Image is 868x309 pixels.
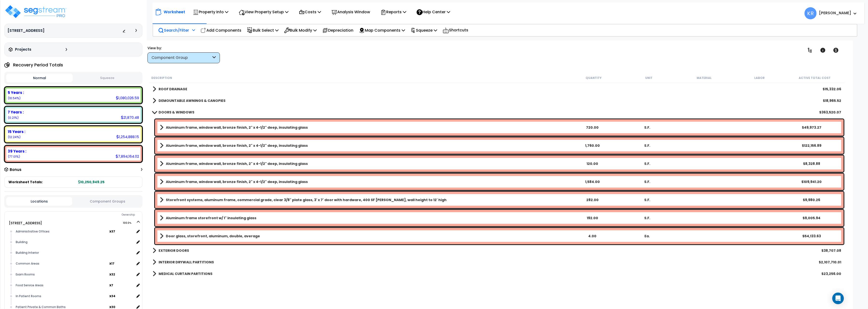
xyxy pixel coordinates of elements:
div: Building [14,239,134,245]
button: Locations [6,197,72,206]
div: Building Interior [14,250,134,256]
a: [STREET_ADDRESS] 100.0% [9,221,42,225]
div: S.F. [620,125,674,130]
div: Exam Rooms [14,272,109,277]
div: $18,965.52 [823,98,841,103]
span: location multiplier [109,260,134,267]
div: $49,973.27 [784,125,839,130]
b: 7 Years : [8,110,24,115]
b: Aluminum frame, window wall, bronze finish, 2" x 4-1/2" deep, insulating glass [166,125,308,130]
span: location multiplier [109,282,134,288]
p: Bulk Select [247,27,279,34]
p: Bulk Modify [284,27,317,34]
b: DOORS & WINDOWS [159,110,194,115]
div: $38,707.08 [821,248,841,253]
b: Door glass, storefront, aluminum, double, average [166,234,260,239]
p: View Property Setup [239,9,288,15]
a: Assembly Title [160,197,565,203]
h3: [STREET_ADDRESS] [7,28,44,33]
small: (10.54%) [8,96,21,100]
span: KR [805,7,817,19]
h3: Projects [15,47,31,52]
a: Assembly Title [160,178,565,185]
a: Assembly Title [160,160,565,167]
div: $9,005.94 [784,216,839,220]
a: Assembly Title [160,142,565,149]
div: S.F. [620,143,674,148]
img: logo_pro_r.png [4,4,67,19]
div: 120.00 [565,161,620,166]
b: x [109,272,115,277]
div: S.F. [620,197,674,202]
div: 4.00 [565,234,620,239]
small: 32 [111,273,115,276]
small: 37 [111,230,115,233]
p: Search/Filter [158,27,189,34]
p: Map Components [359,27,405,34]
button: Component Groups [75,199,140,204]
small: Labor [754,76,765,80]
p: Squeeze [411,27,437,34]
div: In Patient Rooms [14,293,109,299]
div: 1,080,026.59 [116,95,139,100]
b: x [109,261,114,266]
b: DEMOUNTABLE AWNINGS & CANOPIES [159,98,225,103]
span: 100.0% [123,220,136,226]
b: x [109,283,113,288]
p: Add Components [201,27,241,34]
div: Ea. [620,234,674,239]
div: Common Areas [14,261,109,267]
b: Storefront systems, aluminum frame, commercial grade, clear 3/8" plate glass, 3' x 7' door with h... [166,197,447,202]
a: Assembly Title [160,233,565,239]
button: Normal [6,74,73,82]
small: Material [697,76,712,80]
small: (12.24%) [8,135,21,139]
div: 1,584.00 [565,179,620,184]
small: 7 [111,283,113,287]
div: $8,328.88 [784,161,839,166]
small: (77.01%) [8,154,20,159]
p: Depreciation [322,27,353,34]
div: $15,332.06 [823,87,841,91]
small: 34 [111,294,115,298]
div: Shortcuts [440,24,471,36]
p: Costs [299,9,321,15]
span: Worksheet Totals: [8,180,43,184]
div: Open Intercom Messenger [832,293,844,304]
span: location multiplier [109,228,134,234]
b: ROOF DRAINAGE [159,87,187,91]
span: 10,250,949.25 [78,180,105,184]
small: Quantity [586,76,602,80]
a: Assembly Title [160,124,565,131]
small: Description [151,76,172,80]
div: $54,133.63 [784,234,839,239]
div: $363,520.07 [819,110,841,115]
div: 1,760.00 [565,143,620,148]
div: 192.00 [565,216,620,220]
div: Add Components [198,25,244,36]
b: Aluminum frame storefront w/ 1" insulating glass [166,216,256,220]
b: INTERIOR DRYWALL PARTITIONS [159,260,214,265]
div: $2,107,710.01 [819,260,841,265]
small: (0.21%) [8,116,19,120]
div: S.F. [620,161,674,166]
div: Component Group [152,55,211,61]
b: Aluminum frame, window wall, bronze finish, 2" x 4-1/2" deep, insulating glass [166,161,308,166]
span: location multiplier [109,271,134,277]
b: 15 Years : [8,129,25,134]
b: Aluminum frame, window wall, bronze finish, 2" x 4-1/2" deep, insulating glass [166,179,308,184]
div: View by: [147,46,220,50]
b: Aluminum frame, window wall, bronze finish, 2" x 4-1/2" deep, insulating glass [166,143,308,148]
h4: Recovery Period Totals [13,63,63,67]
div: 720.00 [565,125,620,130]
div: $122,156.89 [784,143,839,148]
p: Shortcuts [443,27,468,34]
small: Unit [645,76,653,80]
b: EXTERIOR DOORS [159,248,189,253]
small: 17 [111,262,114,266]
p: Help Center [417,9,450,15]
small: Active Total Cost [799,76,831,80]
div: S.F. [620,179,674,184]
p: Analysis Window [331,9,370,15]
b: x [109,294,115,298]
